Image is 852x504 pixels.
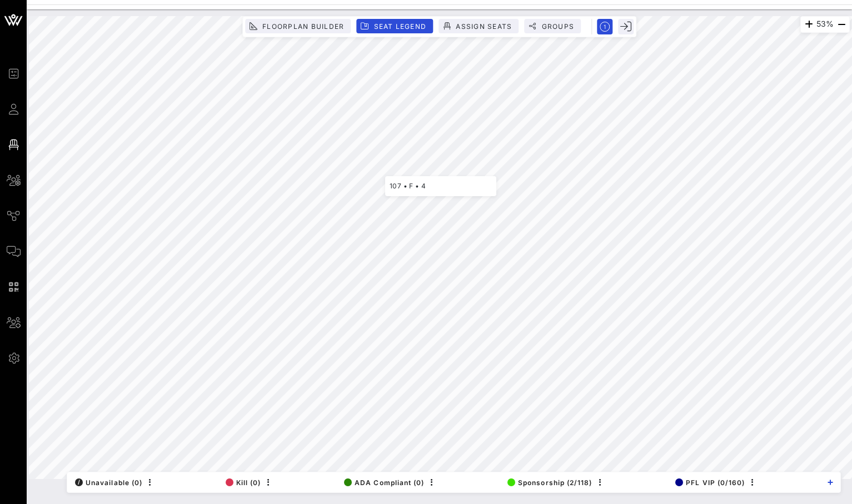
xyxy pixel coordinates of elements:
span: Assign Seats [455,22,512,31]
span: ADA Compliant (0) [344,478,424,487]
button: PFL VIP (0/160) [672,475,745,490]
button: /Unavailable (0) [72,475,142,490]
button: ADA Compliant (0) [341,475,424,490]
span: Unavailable (0) [75,478,142,487]
button: Sponsorship (2/118) [504,475,592,490]
span: Kill (0) [226,478,261,487]
p: 107 • F • 4 [390,181,492,192]
div: 53% [800,16,850,33]
span: Floorplan Builder [262,22,344,31]
span: Groups [541,22,574,31]
button: Floorplan Builder [245,19,351,33]
span: Sponsorship (2/118) [507,478,592,487]
button: Groups [524,19,581,33]
button: Seat Legend [356,19,433,33]
div: / [75,478,83,486]
button: Kill (0) [222,475,261,490]
span: Seat Legend [373,22,426,31]
span: PFL VIP (0/160) [675,478,745,487]
button: Assign Seats [439,19,519,33]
